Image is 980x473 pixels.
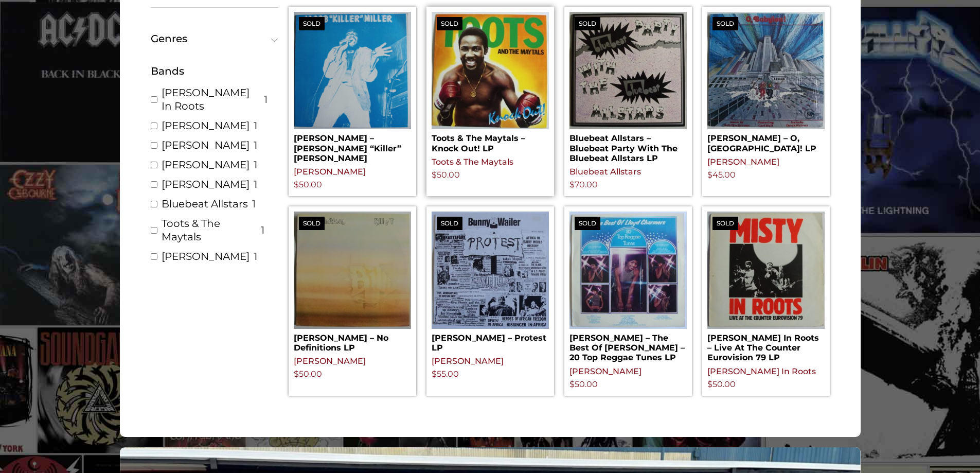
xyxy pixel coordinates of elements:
bdi: 55.00 [432,369,459,379]
bdi: 70.00 [569,180,598,189]
span: 1 [254,138,257,152]
a: SoldBluebeat Allstars – Bluebeat Party With The Bluebeat Allstars LP [569,12,687,163]
span: 1 [254,158,257,171]
a: Sold[PERSON_NAME] – [PERSON_NAME] “Killer” [PERSON_NAME] [294,12,411,163]
a: Sold[PERSON_NAME] – The Best Of [PERSON_NAME] – 20 Top Reggae Tunes LP [569,212,687,363]
h2: [PERSON_NAME] – [PERSON_NAME] “Killer” [PERSON_NAME] [294,129,411,163]
span: Sold [712,217,738,230]
span: $ [432,170,437,180]
a: [PERSON_NAME] [294,356,366,366]
span: Sold [437,217,462,230]
span: $ [707,170,712,180]
span: 1 [261,223,264,237]
span: Sold [575,217,600,230]
a: [PERSON_NAME] [162,178,250,191]
bdi: 50.00 [294,180,322,189]
h2: Bluebeat Allstars – Bluebeat Party With The Bluebeat Allstars LP [569,129,687,163]
h2: [PERSON_NAME] – No Definitions LP [294,329,411,353]
img: Bunny Wailer – Protest LP [432,212,549,329]
span: Genres [151,33,274,44]
a: [PERSON_NAME] In Roots [162,86,260,113]
div: Bands [151,63,278,79]
a: [PERSON_NAME] [569,366,642,376]
h2: Toots & The Maytals – Knock Out! LP [432,129,549,153]
a: [PERSON_NAME] [162,138,250,152]
img: Galt MacDermot – O, Babylon! LP [707,12,825,129]
a: [PERSON_NAME] In Roots [707,366,816,376]
a: Sold[PERSON_NAME] – No Definitions LP [294,212,411,353]
span: 1 [264,93,268,106]
a: [PERSON_NAME] [432,356,504,366]
a: Sold[PERSON_NAME] – O, [GEOGRAPHIC_DATA]! LP [707,12,825,153]
img: Misty In Roots – Live At The Counter Eurovision 79 LP [707,212,825,329]
span: $ [432,369,437,379]
span: Sold [299,217,325,230]
a: [PERSON_NAME] [162,119,250,132]
bdi: 45.00 [707,170,736,180]
a: Bluebeat Allstars [162,197,248,211]
a: Sold[PERSON_NAME] In Roots – Live At The Counter Eurovision 79 LP [707,212,825,363]
a: Bluebeat Allstars [569,167,641,177]
a: [PERSON_NAME] [162,158,250,171]
span: Sold [437,17,462,30]
a: Toots & The Maytals [162,217,257,243]
h2: [PERSON_NAME] In Roots – Live At The Counter Eurovision 79 LP [707,329,825,363]
span: $ [294,369,299,379]
span: 1 [254,250,257,263]
span: $ [569,379,575,389]
img: Lloyd Charmers – The Best Of Lloyd Charmers - 20 Top Reggae Tunes LP [569,212,687,329]
a: Sold[PERSON_NAME] – Protest LP [432,212,549,353]
img: Toots & The Maytals – Knock Out! LP [432,12,549,129]
span: 1 [254,119,257,132]
img: Billy T – No Definitions LP [294,212,411,329]
img: Jacob Miller – Jacob "Killer" Miller LP [294,12,411,129]
img: Bluebeat Allstars – Bluebeat Party With The Bluebeat Allstars LP [569,12,687,129]
a: Toots & The Maytals [432,157,513,167]
span: 1 [252,197,256,211]
span: Sold [575,17,600,30]
a: [PERSON_NAME] [707,157,779,167]
bdi: 50.00 [432,170,460,180]
span: $ [707,379,712,389]
span: 1 [254,178,257,191]
bdi: 50.00 [569,379,598,389]
span: $ [569,180,575,189]
bdi: 50.00 [294,369,322,379]
h2: [PERSON_NAME] – O, [GEOGRAPHIC_DATA]! LP [707,129,825,153]
span: $ [294,180,299,189]
a: [PERSON_NAME] [294,167,366,177]
bdi: 50.00 [707,379,736,389]
span: Sold [712,17,738,30]
span: Sold [299,17,325,30]
h2: [PERSON_NAME] – The Best Of [PERSON_NAME] – 20 Top Reggae Tunes LP [569,329,687,363]
button: Genres [151,33,278,44]
a: SoldToots & The Maytals – Knock Out! LP [432,12,549,153]
h2: [PERSON_NAME] – Protest LP [432,329,549,353]
a: [PERSON_NAME] [162,250,250,263]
